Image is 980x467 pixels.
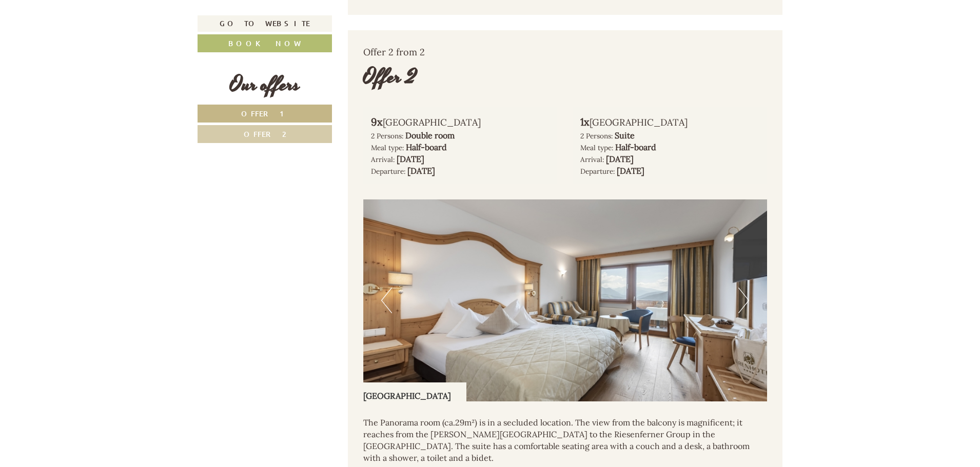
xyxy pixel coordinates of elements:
img: image [363,199,768,401]
div: [GEOGRAPHIC_DATA] [363,382,466,402]
div: [GEOGRAPHIC_DATA] [371,115,550,130]
small: Meal type: [580,143,613,152]
b: 9x [371,115,383,128]
button: Previous [381,288,392,313]
div: Our offers [198,70,332,99]
b: [DATE] [407,166,435,176]
b: Double room [405,130,455,140]
small: 2 Persons: [580,131,613,140]
span: Offer 1 [241,109,289,118]
div: [GEOGRAPHIC_DATA] [580,115,759,130]
b: Half-board [406,142,447,152]
b: [DATE] [397,154,424,164]
small: Meal type: [371,143,404,152]
a: Book now [198,34,332,52]
b: [DATE] [606,154,634,164]
a: Go to website [198,15,332,32]
span: Offer 2 from 2 [363,46,425,58]
small: Departure: [580,167,615,176]
b: 1x [580,115,590,128]
small: Arrival: [580,155,604,164]
small: Arrival: [371,155,395,164]
b: Half-board [615,142,656,152]
span: Offer 2 [244,129,286,139]
b: [DATE] [617,166,644,176]
b: Suite [615,130,635,140]
button: Next [738,288,749,313]
small: Departure: [371,167,405,176]
div: Offer 2 [363,63,417,92]
small: 2 Persons: [371,131,403,140]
